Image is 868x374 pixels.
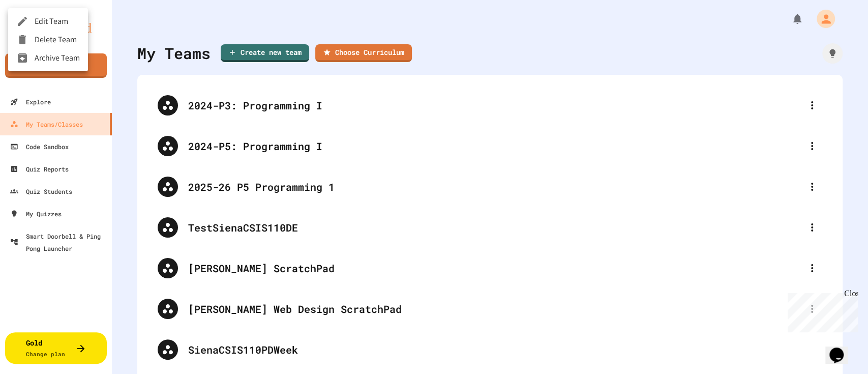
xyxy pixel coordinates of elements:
div: Chat with us now!Close [4,4,70,65]
li: Edit Team [8,12,88,31]
li: Archive Team [8,49,88,67]
div: Quiz Reports [10,163,69,175]
div: [PERSON_NAME] Web Design ScratchPad [188,301,802,317]
iframe: chat widget [784,289,858,332]
div: Smart Doorbell & Ping Pong Launcher [10,230,108,254]
a: Choose Curriculum [315,44,412,62]
div: Gold [26,337,65,359]
div: How it works [822,43,843,64]
div: My Account [806,7,837,31]
div: [PERSON_NAME] ScratchPad [188,261,802,276]
div: My Teams [137,42,211,65]
a: Create [5,53,107,78]
div: 2024-P3: Programming I [188,98,802,113]
div: My Teams/Classes [10,118,83,130]
div: TestSienaCSIS110DE [188,220,802,235]
div: 2025-26 P5 Programming 1 [188,179,802,194]
div: My Quizzes [10,208,62,220]
div: My Notifications [772,10,806,27]
span: Change plan [26,350,65,358]
div: Code Sandbox [10,140,69,153]
div: Explore [10,96,51,108]
a: Create new team [221,44,309,62]
div: 2024-P5: Programming I [188,138,802,154]
li: Delete Team [8,31,88,49]
div: SienaCSIS110PDWeek [188,342,822,357]
iframe: chat widget [825,333,858,364]
div: Quiz Students [10,185,72,197]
